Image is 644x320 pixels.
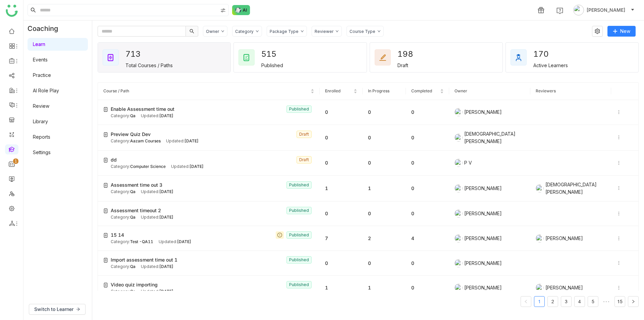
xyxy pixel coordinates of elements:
span: [DATE] [190,164,204,169]
span: dd [111,156,117,164]
img: 684a9aedde261c4b36a3ced9 [454,108,463,116]
img: active_learners.svg [515,53,523,61]
td: 7 [320,226,363,251]
li: Next 5 Pages [601,296,612,307]
img: search-type.svg [220,8,226,13]
li: Next Page [628,296,639,307]
span: Qa [130,189,136,194]
li: 4 [574,296,585,307]
div: Updated: [141,214,173,221]
span: Owner [454,88,467,93]
span: Video quiz importing [111,281,158,288]
span: Qa [130,264,136,269]
a: 1 [534,296,544,307]
span: Enable Assessment time out [111,105,174,113]
div: P V [454,159,525,167]
span: New [620,28,630,35]
a: Practice [33,72,51,78]
a: Reports [33,134,50,140]
div: Category: [111,164,166,170]
span: Assessment time out 3 [111,181,162,189]
div: Updated: [141,264,173,270]
td: 0 [406,251,449,276]
nz-tag: Published [286,181,312,189]
div: [PERSON_NAME] [454,210,525,218]
div: Category: [111,113,136,119]
td: 1 [320,276,363,301]
div: [PERSON_NAME] [454,284,525,292]
div: Category: [111,264,136,270]
div: Total Courses / Paths [125,62,173,68]
span: Qa [130,215,136,220]
span: [DATE] [159,215,173,220]
img: avatar [573,5,584,15]
img: create-new-course.svg [103,158,108,163]
td: 0 [406,125,449,151]
td: 0 [363,251,406,276]
div: Updated: [141,288,173,295]
img: create-new-course.svg [103,258,108,263]
div: Package Type [270,29,299,34]
div: 198 [397,47,422,61]
span: [DATE] [184,138,199,143]
span: [DATE] [177,239,191,244]
span: [PERSON_NAME] [587,6,625,14]
div: [PERSON_NAME] [454,234,525,242]
span: [DATE] [159,264,173,269]
img: total_courses.svg [107,53,115,61]
img: 684a9aedde261c4b36a3ced9 [454,184,463,192]
li: 15 [614,296,625,307]
button: [PERSON_NAME] [572,5,636,15]
div: [PERSON_NAME] [454,259,525,267]
div: Category: [111,288,136,295]
li: 2 [547,296,558,307]
a: Events [33,57,48,62]
span: Assessment timeout 2 [111,207,161,214]
span: Enrolled [325,88,340,93]
nz-tag: Draft [297,131,312,138]
div: Reviewer [315,29,333,34]
div: Active Learners [533,62,568,68]
td: 1 [363,176,406,201]
a: 2 [548,296,558,307]
div: Updated: [171,164,204,170]
div: [PERSON_NAME] [536,234,606,242]
span: Reviewers [536,88,556,93]
div: [DEMOGRAPHIC_DATA][PERSON_NAME] [536,181,606,196]
div: Coaching [23,20,68,37]
button: Previous Page [521,296,531,307]
img: create-new-course.svg [103,107,108,112]
td: 0 [363,151,406,176]
div: [PERSON_NAME] [536,284,606,292]
img: 684a9b06de261c4b36a3cf65 [536,184,544,192]
img: 684a9b22de261c4b36a3d00f [454,234,463,242]
span: Course / Path [103,88,129,93]
div: Updated: [159,239,191,245]
span: Qa [130,289,136,294]
div: Published [261,62,283,68]
li: 5 [588,296,598,307]
td: 0 [406,100,449,125]
span: [DATE] [159,113,173,118]
span: Completed [411,88,432,93]
td: 0 [363,100,406,125]
span: Qa [130,113,136,118]
a: Library [33,119,48,124]
button: Switch to Learner [29,304,86,315]
td: 0 [320,201,363,226]
nz-tag: Draft [297,156,312,164]
nz-tag: Published [286,105,312,113]
a: 5 [588,296,598,307]
a: 15 [615,296,625,307]
img: 684a9aedde261c4b36a3ced9 [454,210,463,218]
span: Test -QA11 [130,239,153,244]
div: Owner [206,29,219,34]
img: 684a9b06de261c4b36a3cf65 [454,134,463,142]
a: Learn [33,41,45,47]
a: 4 [575,296,585,307]
td: 0 [406,276,449,301]
td: 0 [363,201,406,226]
span: Switch to Learner [34,306,73,313]
nz-tag: Published [286,231,312,239]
